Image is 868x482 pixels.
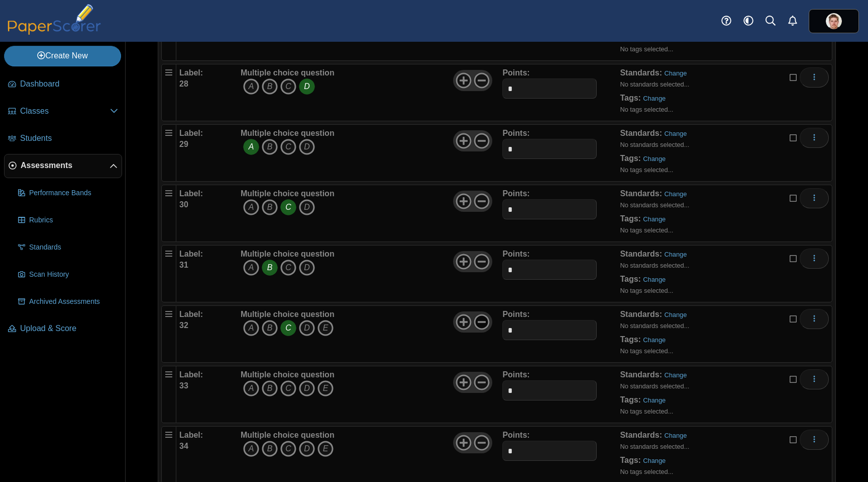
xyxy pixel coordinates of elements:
[161,366,176,423] div: Drag handle
[800,67,829,88] button: More options
[179,381,188,390] b: 33
[502,250,529,258] b: Points:
[179,442,188,450] b: 34
[620,322,689,330] small: No standards selected...
[502,370,529,379] b: Points:
[502,129,529,137] b: Points:
[620,141,689,148] small: No standards selected...
[800,128,829,148] button: More options
[20,323,118,334] span: Upload & Score
[14,263,122,287] a: Scan History
[179,431,203,439] b: Label:
[179,261,188,269] b: 31
[262,320,278,336] i: B
[243,139,259,155] i: A
[20,106,110,117] span: Classes
[643,276,666,283] a: Change
[179,321,188,330] b: 32
[20,78,118,90] span: Dashboard
[620,94,640,102] b: Tags:
[643,215,666,223] a: Change
[161,185,176,242] div: Drag handle
[620,214,640,223] b: Tags:
[179,250,203,258] b: Label:
[620,262,689,269] small: No standards selected...
[299,441,315,457] i: D
[809,9,859,33] a: ps.DqnzboFuwo8eUmLI
[643,457,666,464] a: Change
[280,78,296,95] i: C
[620,431,662,439] b: Standards:
[620,408,673,415] small: No tags selected...
[620,129,662,137] b: Standards:
[262,139,278,155] i: B
[243,260,259,276] i: A
[14,208,122,232] a: Rubrics
[664,69,687,77] a: Change
[29,270,118,280] span: Scan History
[241,310,335,318] b: Multiple choice question
[280,199,296,215] i: C
[280,260,296,276] i: C
[243,380,259,396] i: A
[179,310,203,318] b: Label:
[620,382,689,390] small: No standards selected...
[620,456,640,464] b: Tags:
[280,320,296,336] i: C
[14,235,122,260] a: Standards
[241,68,335,77] b: Multiple choice question
[620,370,662,379] b: Standards:
[243,199,259,215] i: A
[4,317,122,341] a: Upload & Score
[317,441,334,457] i: E
[664,251,687,258] a: Change
[643,336,666,344] a: Change
[620,250,662,258] b: Standards:
[14,181,122,205] a: Performance Bands
[826,13,842,29] span: Kevin Stafford
[620,287,673,294] small: No tags selected...
[826,13,842,29] img: ps.DqnzboFuwo8eUmLI
[800,188,829,208] button: More options
[620,347,673,355] small: No tags selected...
[241,189,335,198] b: Multiple choice question
[4,72,122,97] a: Dashboard
[179,68,203,77] b: Label:
[280,139,296,155] i: C
[179,140,188,148] b: 29
[643,396,666,404] a: Change
[21,160,110,171] span: Assessments
[299,260,315,276] i: D
[620,189,662,198] b: Standards:
[299,199,315,215] i: D
[262,441,278,457] i: B
[280,380,296,396] i: C
[317,380,334,396] i: E
[241,370,335,379] b: Multiple choice question
[161,245,176,302] div: Drag handle
[179,200,188,209] b: 30
[620,45,673,53] small: No tags selected...
[664,432,687,439] a: Change
[4,4,104,35] img: PaperScorer
[4,100,122,124] a: Classes
[29,215,118,225] span: Rubrics
[664,190,687,198] a: Change
[620,154,640,163] b: Tags:
[262,199,278,215] i: B
[262,260,278,276] i: B
[20,133,118,144] span: Students
[643,155,666,163] a: Change
[241,129,335,137] b: Multiple choice question
[620,166,673,174] small: No tags selected...
[262,380,278,396] i: B
[179,79,188,88] b: 28
[502,431,529,439] b: Points:
[782,10,804,32] a: Alerts
[299,380,315,396] i: D
[243,320,259,336] i: A
[179,189,203,198] b: Label:
[262,78,278,95] i: B
[620,335,640,344] b: Tags:
[800,309,829,329] button: More options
